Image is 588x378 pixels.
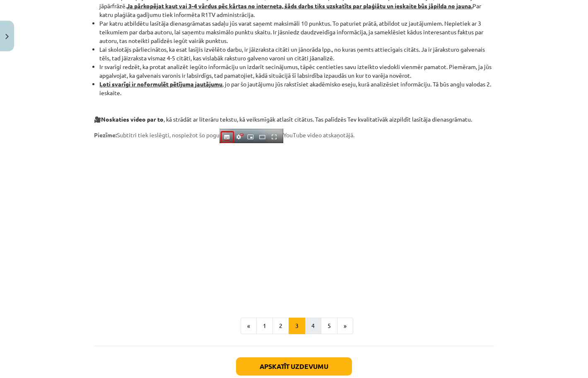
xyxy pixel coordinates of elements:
button: 2 [272,318,289,334]
button: » [337,318,353,334]
li: Lai skolotājs pārliecinātos, ka esat lasījis izvēlēto darbu, ir jāizraksta citāti un jānorāda lpp... [99,45,494,62]
button: « [241,318,257,334]
nav: Page navigation example [94,318,494,334]
button: 4 [305,318,321,334]
img: icon-close-lesson-0947bae3869378f0d4975bcd49f059093ad1ed9edebbc8119c70593378902aed.svg [5,34,9,39]
span: Subtitri tiek ieslēgti, nospiežot šo pogu YouTube video atskaņotājā. [94,131,354,139]
strong: Noskaties video par to [101,115,164,123]
strong: Ja pārkopējat kaut vai 3-4 vārdus pēc kārtas no interneta, šāds darbs tiks uzskatīts par plaģiātu... [127,2,472,10]
strong: Ļoti svarīgi ir noformulēt pētījuma jautājumu [99,80,222,88]
button: 1 [256,318,273,334]
button: Apskatīt uzdevumu [236,357,352,376]
strong: Piezīme: [94,131,117,139]
li: Ir svarīgi redzēt, ka protat analizēt iegūto informāciju un izdarīt secinājumus, tāpēc centieties... [99,62,494,80]
li: Par katru atbildētu lasītāja dienasgrāmatas sadaļu jūs varat saņemt maksimāli 10 punktus. To patu... [99,19,494,45]
p: 🎥 , kā strādāt ar literāru tekstu, kā veiksmīgāk atlasīt citātus. Tas palīdzēs Tev kvalitatīvāk a... [94,115,494,124]
button: 3 [289,318,305,334]
button: 5 [321,318,337,334]
li: , jo par šo jautājumu jūs rakstīsiet akadēmisko eseju, kurā analizēsiet informāciju. Tā būs angļu... [99,80,494,97]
